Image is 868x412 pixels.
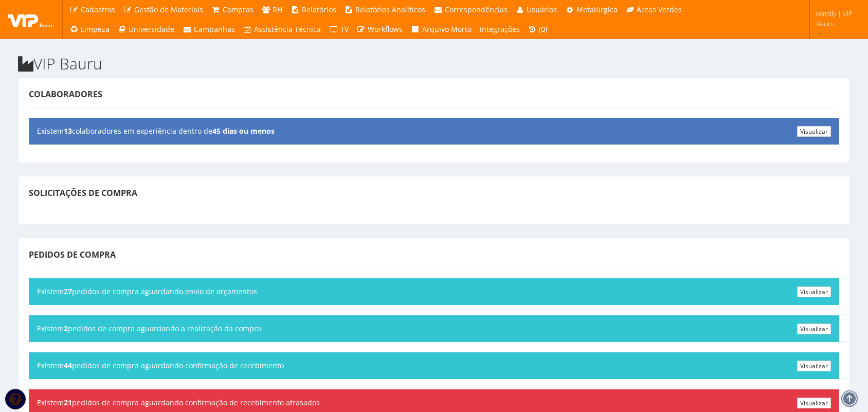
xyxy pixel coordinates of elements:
a: Visualizar [797,126,831,137]
h2: VIP Bauru [18,55,850,72]
b: 44 [64,361,72,370]
span: Áreas Verdes [637,5,682,14]
a: Limpeza [65,20,114,39]
a: Visualizar [797,324,831,334]
b: 45 dias ou menos [212,126,275,136]
a: Visualizar [797,398,831,408]
b: 13 [64,126,72,136]
span: Usuários [527,5,557,14]
b: 21 [64,398,72,407]
span: Compras [223,5,254,14]
div: Existem pedidos de compra aguardando envio de orçamentos [29,278,839,305]
span: Relatórios [302,5,336,14]
div: Existem pedidos de compra aguardando confirmação de recebimento [29,352,839,379]
span: Campanhas [194,24,235,34]
span: Limpeza [81,24,110,34]
a: Assistência Técnica [239,20,325,39]
span: Integrações [480,24,520,34]
b: 27 [64,286,72,296]
a: Campanhas [178,20,239,39]
span: Cadastros [81,5,115,14]
span: Universidade [129,24,174,34]
span: Relatórios Analíticos [355,5,425,14]
span: Correspondências [445,5,508,14]
a: Universidade [114,20,179,39]
span: Solicitações de Compra [29,187,137,199]
span: Gestão de Materiais [134,5,203,14]
span: Pedidos de Compra [29,249,116,260]
span: Assistência Técnica [254,24,321,34]
span: Metalúrgica [576,5,618,14]
img: logo [8,12,54,27]
span: TV [340,24,349,34]
a: Visualizar [797,286,831,297]
span: (0) [539,24,547,34]
a: Arquivo Morto [407,20,476,39]
span: kemilly | VIP Bauru [816,8,855,29]
span: Colaboradores [29,88,102,100]
div: Existem pedidos de compra aguardando a realização da compra [29,315,839,342]
span: Arquivo Morto [422,24,472,34]
a: Visualizar [797,361,831,371]
span: Workflows [368,24,403,34]
a: Integrações [476,20,524,39]
b: 2 [64,324,68,333]
div: Existem colaboradores em experiência dentro de [29,118,839,145]
span: RH [273,5,282,14]
a: (0) [524,20,552,39]
a: TV [325,20,353,39]
a: Workflows [353,20,407,39]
